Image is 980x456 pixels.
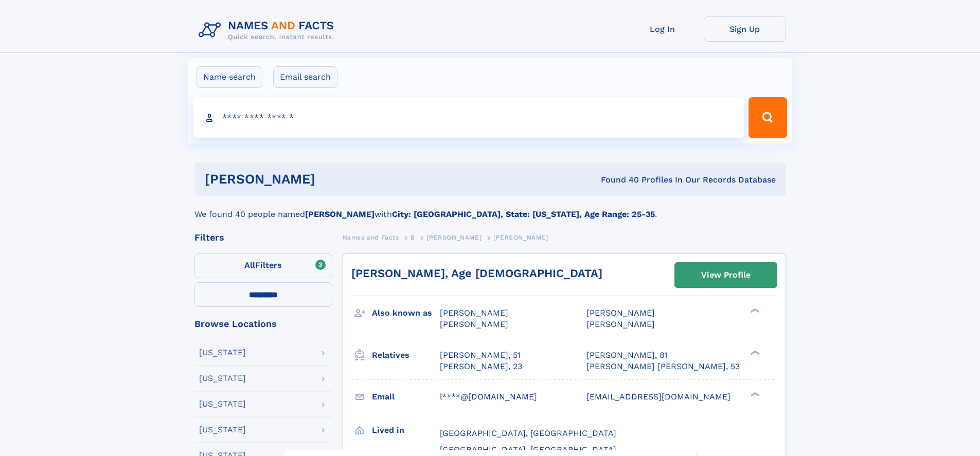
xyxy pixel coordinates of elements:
[199,426,246,434] div: [US_STATE]
[343,231,399,244] a: Names and Facts
[351,267,602,280] a: [PERSON_NAME], Age [DEMOGRAPHIC_DATA]
[194,319,332,329] div: Browse Locations
[675,263,777,287] a: View Profile
[372,346,440,364] h3: Relatives
[411,231,415,244] a: B
[458,174,776,186] div: Found 40 Profiles In Our Records Database
[440,350,521,361] a: [PERSON_NAME], 51
[749,97,787,138] button: Search Button
[305,209,375,219] b: [PERSON_NAME]
[586,392,730,402] span: [EMAIL_ADDRESS][DOMAIN_NAME]
[748,307,760,314] div: ❯
[372,304,440,322] h3: Also known as
[586,308,655,318] span: [PERSON_NAME]
[440,308,508,318] span: [PERSON_NAME]
[199,349,246,357] div: [US_STATE]
[748,349,760,356] div: ❯
[194,196,786,221] div: We found 40 people named with .
[197,66,262,88] label: Name search
[244,260,255,270] span: All
[586,319,655,329] span: [PERSON_NAME]
[392,209,655,219] b: City: [GEOGRAPHIC_DATA], State: [US_STATE], Age Range: 25-35
[199,374,246,382] div: [US_STATE]
[372,388,440,406] h3: Email
[440,445,616,454] span: [GEOGRAPHIC_DATA], [GEOGRAPHIC_DATA]
[411,234,415,241] span: B
[193,97,744,138] input: search input
[586,350,668,361] a: [PERSON_NAME], 81
[194,233,332,242] div: Filters
[273,66,337,88] label: Email search
[205,173,458,186] h1: [PERSON_NAME]
[426,231,482,244] a: [PERSON_NAME]
[199,400,246,408] div: [US_STATE]
[372,422,440,439] h3: Lived in
[748,391,760,397] div: ❯
[440,319,508,329] span: [PERSON_NAME]
[194,16,343,44] img: Logo Names and Facts
[194,253,332,278] label: Filters
[586,361,740,372] a: [PERSON_NAME] [PERSON_NAME], 53
[704,16,786,42] a: Sign Up
[493,234,548,241] span: [PERSON_NAME]
[440,428,616,438] span: [GEOGRAPHIC_DATA], [GEOGRAPHIC_DATA]
[701,263,751,287] div: View Profile
[621,16,704,42] a: Log In
[440,361,522,372] a: [PERSON_NAME], 23
[426,234,482,241] span: [PERSON_NAME]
